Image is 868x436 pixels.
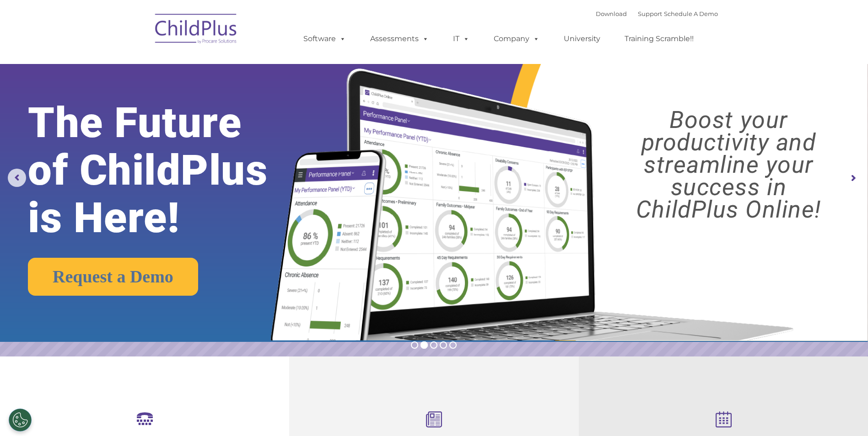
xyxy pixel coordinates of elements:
a: Request a Demo [28,258,198,296]
img: ChildPlus by Procare Solutions [151,7,242,53]
a: University [555,30,609,48]
a: Company [485,30,549,48]
a: Schedule A Demo [664,10,718,17]
a: Support [638,10,662,17]
span: Phone number [127,98,166,105]
iframe: Chat Widget [718,337,868,436]
a: Training Scramble!! [615,30,703,48]
a: Download [596,10,627,17]
font: | [596,10,718,17]
rs-layer: The Future of ChildPlus is Here! [28,99,305,242]
button: Cookies Settings [9,409,32,431]
rs-layer: Boost your productivity and streamline your success in ChildPlus Online! [600,109,857,221]
a: Software [294,30,355,48]
a: Assessments [361,30,438,48]
span: Last name [127,60,155,67]
a: IT [444,30,479,48]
